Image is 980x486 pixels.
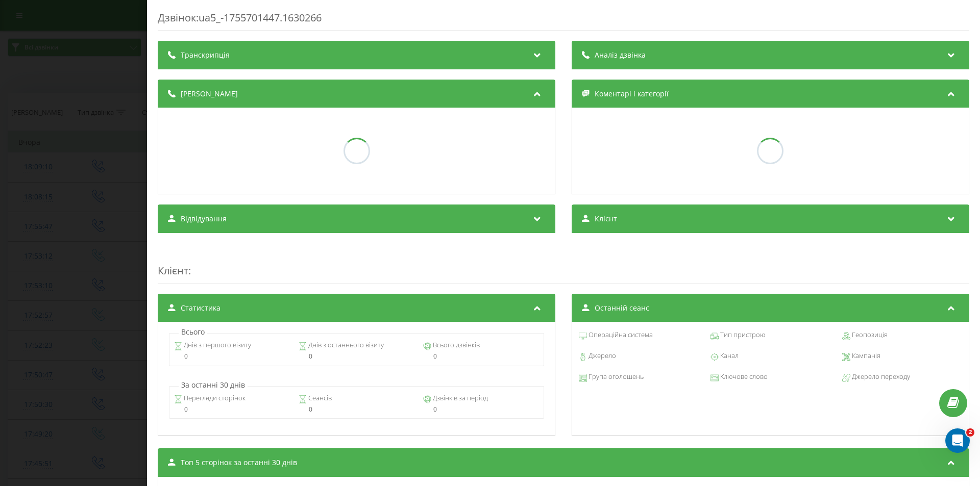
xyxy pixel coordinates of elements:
span: 2 [966,428,974,437]
span: Відвідування [181,214,227,224]
span: Ключове слово [719,372,768,382]
span: Геопозиція [850,330,888,340]
span: Топ 5 сторінок за останні 30 днів [181,457,297,468]
div: 0 [423,406,539,413]
span: Джерело [587,351,616,361]
span: Останній сеанс [595,303,649,313]
span: Днів з першого візиту [182,340,251,350]
span: Сеансів [307,393,332,403]
div: 0 [299,353,414,360]
span: Група оголошень [587,372,644,382]
div: 0 [174,406,290,413]
span: Дзвінків за період [431,393,488,403]
div: 0 [299,406,414,413]
p: Всього [179,327,207,337]
span: Всього дзвінків [431,340,480,350]
span: Кампанія [850,351,880,361]
span: Тип пристрою [719,330,765,340]
span: [PERSON_NAME] [181,89,238,99]
div: Дзвінок : ua5_-1755701447.1630266 [158,11,969,31]
span: Канал [719,351,739,361]
span: Статистика [181,303,220,313]
span: Джерело переходу [850,372,910,382]
span: Клієнт [158,264,188,277]
iframe: Intercom live chat [945,428,970,453]
div: 0 [423,353,539,360]
span: Перегляди сторінок [182,393,246,403]
p: За останні 30 днів [179,380,248,390]
span: Днів з останнього візиту [307,340,384,350]
div: : [158,243,969,284]
span: Операційна система [587,330,653,340]
span: Коментарі і категорії [595,89,669,99]
span: Клієнт [595,214,617,224]
span: Транскрипція [181,50,230,60]
div: 0 [174,353,290,360]
span: Аналіз дзвінка [595,50,646,60]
